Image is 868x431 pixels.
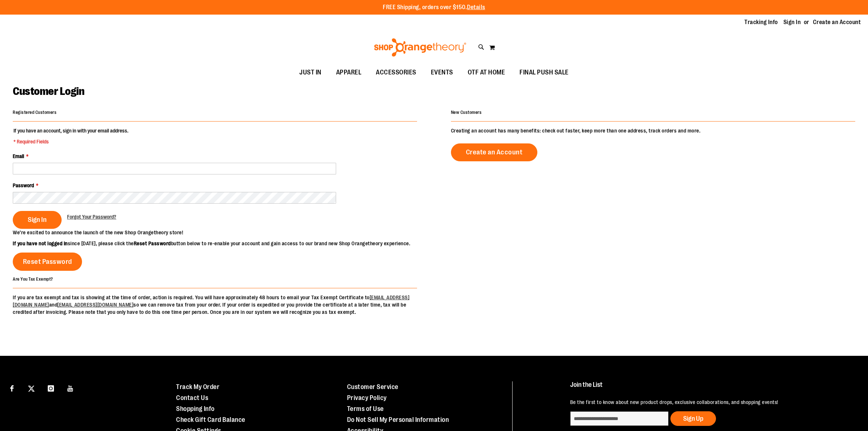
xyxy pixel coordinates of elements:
a: EVENTS [424,64,460,81]
span: Customer Login [13,85,84,97]
a: Visit our X page [25,381,38,394]
strong: Registered Customers [13,110,57,115]
a: Reset Password [13,253,82,271]
a: Shopping Info [176,405,215,412]
a: Forgot Your Password? [67,213,116,220]
a: ACCESSORIES [369,64,424,81]
p: We’re excited to announce the launch of the new Shop Orangetheory store! [13,229,434,236]
a: Visit our Youtube page [64,381,77,394]
a: OTF AT HOME [460,64,513,81]
a: APPAREL [329,64,369,81]
span: Reset Password [23,258,72,266]
a: Contact Us [176,394,208,401]
span: APPAREL [336,64,362,81]
span: Sign In [28,216,47,224]
a: Terms of Use [347,405,384,412]
input: enter email [570,411,669,426]
a: Visit our Facebook page [5,381,18,394]
legend: If you have an account, sign in with your email address. [13,127,129,145]
a: Do Not Sell My Personal Information [347,416,449,423]
a: Details [467,4,485,11]
a: Visit our Instagram page [44,381,57,394]
span: * Required Fields [13,138,128,145]
button: Sign In [13,211,62,229]
strong: New Customers [451,110,482,115]
span: Create an Account [466,148,523,156]
a: JUST IN [292,64,329,81]
a: Privacy Policy [347,394,387,401]
p: FREE Shipping, orders over $150. [383,3,485,12]
p: Be the first to know about new product drops, exclusive collaborations, and shopping events! [570,399,849,406]
img: Twitter [28,385,35,392]
a: Create an Account [451,143,538,161]
strong: If you have not logged in [13,240,68,246]
button: Sign Up [670,411,716,426]
span: ACCESSORIES [376,64,416,81]
a: [EMAIL_ADDRESS][DOMAIN_NAME] [57,302,133,308]
a: Track My Order [176,383,219,390]
span: Password [13,182,34,188]
span: JUST IN [299,64,322,81]
p: Creating an account has many benefits: check out faster, keep more than one address, track orders... [451,127,855,134]
img: Shop Orangetheory [373,38,467,57]
p: since [DATE], please click the button below to re-enable your account and gain access to our bran... [13,240,434,247]
span: EVENTS [431,64,453,81]
span: OTF AT HOME [468,64,505,81]
span: Email [13,153,24,159]
a: Customer Service [347,383,398,390]
a: Create an Account [813,18,861,26]
span: Forgot Your Password? [67,214,116,220]
span: Sign Up [683,415,703,422]
a: Tracking Info [744,18,778,26]
a: Check Gift Card Balance [176,416,245,423]
h4: Join the List [570,381,849,395]
span: FINAL PUSH SALE [519,64,569,81]
p: If you are tax exempt and tax is showing at the time of order, action is required. You will have ... [13,294,417,316]
strong: Reset Password [134,240,171,246]
a: Sign In [783,18,801,26]
strong: Are You Tax Exempt? [13,276,53,281]
a: FINAL PUSH SALE [512,64,576,81]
